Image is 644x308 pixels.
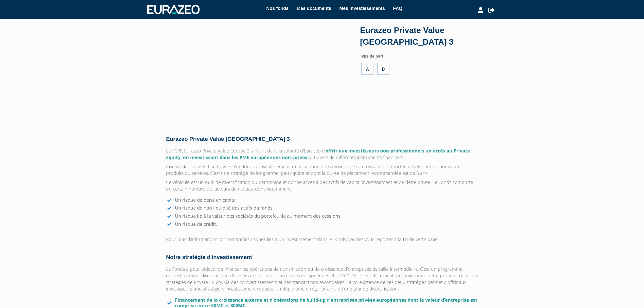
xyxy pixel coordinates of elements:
label: Type de part [360,52,478,59]
p: Investir dans une ETI au travers d’un fonds d’investissement, c’est lui donner les moyens de sa c... [166,163,478,176]
iframe: YouTube video player [166,27,345,128]
a: FAQ [393,5,402,12]
p: Ce véhicule est un outil de diversification du patrimoine et donne accès à des actifs de capital ... [166,179,478,192]
p: Pour plus d’informations concernant les risques liés à un investissement dans le Fonds, veuillez ... [166,236,478,243]
a: Mes investissements [339,5,385,12]
span: offrir aux investisseurs non-professionnels un accès au Private Equity, en investissant dans les ... [166,148,470,160]
label: D [377,63,389,75]
h4: Eurazeo Private Value [GEOGRAPHIC_DATA] 3 [166,136,478,142]
label: A [361,63,373,75]
a: Mes documents [297,5,331,12]
li: Un risque lié à la valeur des sociétés du portefeuille au moment des cessions [166,213,478,219]
p: Le Fonds a pour objectif de financer les opérations de transmission ou de croissance d’entreprise... [166,266,478,292]
p: Le FCPR Eurazeo Private Value Europe 3 s’inscrit dans la volonté d'Eurazeo d’ au travers de diffé... [166,147,478,161]
li: Un risque de crédit. [166,221,478,227]
a: Nos fonds [266,5,289,12]
div: Eurazeo Private Value [GEOGRAPHIC_DATA] 3 [360,25,478,48]
img: 1732889491-logotype_eurazeo_blanc_rvb.png [147,5,200,14]
li: Un risque de perte en capital [166,197,478,203]
li: Un risque de non liquidité des actifs du fonds [166,205,478,211]
h4: Notre stratégie d'investissement [166,254,478,260]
